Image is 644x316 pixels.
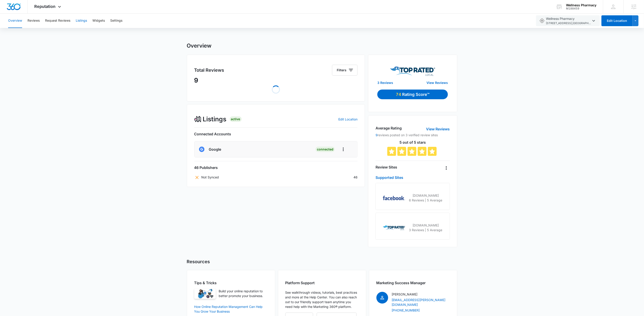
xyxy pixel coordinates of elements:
[376,133,378,137] a: 9
[409,193,442,198] p: [DOMAIN_NAME]
[187,259,210,265] h3: Resources
[110,14,122,28] button: Settings
[194,305,263,313] a: How Online Reputation Management Can Help You Grow Your Business
[209,147,221,152] h6: Google
[194,131,358,137] h6: Connected Accounts
[390,67,435,76] img: Top Rated Local Logo
[376,125,402,131] h4: Average Rating
[194,289,216,299] img: Reputation Overview
[376,141,450,144] p: 5 out of 5 stars
[194,76,198,84] span: 9
[376,280,450,286] p: Marketing Success Manager
[546,21,591,25] span: [STREET_ADDRESS] , [GEOGRAPHIC_DATA] , AZ
[28,14,40,28] button: Reviews
[230,116,242,122] div: Active
[396,91,402,97] p: 74
[392,292,450,297] p: [PERSON_NAME]
[194,67,224,74] h5: Total Reviews
[34,4,56,9] span: Reputation
[376,164,397,170] h4: Review Sites
[392,308,420,312] a: [PHONE_NUMBER]
[409,223,442,228] p: [DOMAIN_NAME]
[426,80,448,85] a: View Reviews
[45,14,70,28] button: Request Reviews
[337,145,349,154] button: Actions
[194,175,358,180] div: 46
[536,15,600,26] button: Wellness Pharmacy[STREET_ADDRESS],[GEOGRAPHIC_DATA],AZ
[194,280,268,286] p: Tips & Tricks
[219,289,268,299] p: Build your online reputation to better promote your business.
[566,7,596,10] div: account id
[566,3,596,7] div: account name
[376,133,450,137] p: reviews posted on 3 verified review sites
[426,126,450,132] a: View Reviews
[392,298,446,307] a: [EMAIL_ADDRESS][PERSON_NAME][DOMAIN_NAME]
[194,175,219,180] p: Not Synced
[332,65,358,76] button: Filters
[338,117,358,121] a: Edit Location
[203,114,227,124] span: Listings
[376,175,403,180] a: Supported Sites
[8,14,22,28] button: Overview
[92,14,105,28] button: Widgets
[402,91,429,97] p: Rating Score™
[285,280,359,286] p: Platform Support
[601,15,633,26] button: Edit Location
[285,290,359,309] p: See walkthrough videos, tutorials, best practices and more at the Help Center. You can also reach...
[377,80,393,85] a: 3 Reviews
[194,165,358,170] h6: 46 Publishers
[187,42,212,49] h1: Overview
[76,14,87,28] button: Listings
[409,198,442,203] p: 6 Reviews | 5 Average
[546,16,591,25] span: Wellness Pharmacy
[409,228,442,232] p: 3 Reviews | 5 Average
[316,147,335,152] div: Connected
[443,164,450,172] button: Overflow Menu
